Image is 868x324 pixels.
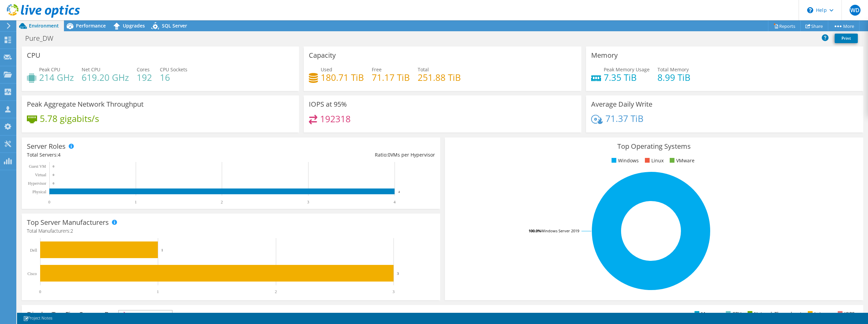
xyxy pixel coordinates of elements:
[231,151,435,159] div: Ratio: VMs per Hypervisor
[450,143,858,150] h3: Top Operating Systems
[29,22,59,29] span: Environment
[137,74,152,81] h4: 192
[275,289,277,294] text: 2
[541,228,579,233] tspan: Windows Server 2019
[418,66,429,73] span: Total
[135,200,137,204] text: 1
[137,66,150,73] span: Cores
[372,74,410,81] h4: 71.17 TiB
[27,143,66,150] h3: Server Roles
[393,289,395,294] text: 3
[746,310,802,318] li: Network Throughput
[309,52,336,59] h3: Capacity
[850,5,861,16] span: WD
[807,7,813,13] svg: \n
[27,101,144,108] h3: Peak Aggregate Network Throughput
[32,190,46,194] text: Physical
[53,165,54,168] text: 0
[27,151,231,159] div: Total Servers:
[604,74,650,81] h4: 7.35 TiB
[768,21,801,31] a: Reports
[320,115,351,123] h4: 192318
[162,22,187,29] span: SQL Server
[591,101,652,108] h3: Average Daily Write
[657,66,689,73] span: Total Memory
[800,21,828,31] a: Share
[836,310,855,318] li: IOPS
[40,115,99,122] h4: 5.78 gigabits/s
[388,151,390,158] span: 0
[53,173,54,177] text: 0
[39,289,41,294] text: 0
[835,34,858,43] a: Print
[161,248,163,252] text: 1
[657,74,690,81] h4: 8.99 TiB
[76,22,106,29] span: Performance
[828,21,859,31] a: More
[39,74,74,81] h4: 214 GHz
[29,164,46,169] text: Guest VM
[82,66,100,73] span: Net CPU
[693,310,720,318] li: Memory
[39,66,60,73] span: Peak CPU
[604,66,650,73] span: Peak Memory Usage
[668,157,695,164] li: VMware
[321,66,332,73] span: Used
[82,74,129,81] h4: 619.20 GHz
[591,52,618,59] h3: Memory
[307,200,309,204] text: 3
[643,157,664,164] li: Linux
[28,181,46,186] text: Hypervisor
[398,190,400,194] text: 4
[309,101,347,108] h3: IOPS at 95%
[529,228,541,233] tspan: 100.0%
[397,271,399,275] text: 3
[123,22,145,29] span: Upgrades
[27,219,109,226] h3: Top Server Manufacturers
[372,66,382,73] span: Free
[27,227,435,235] h4: Total Manufacturers:
[724,310,741,318] li: CPU
[28,271,37,276] text: Cisco
[30,248,37,253] text: Dell
[610,157,639,164] li: Windows
[394,200,396,204] text: 4
[22,35,64,42] h1: Pure_DW
[321,74,364,81] h4: 180.71 TiB
[119,310,172,319] span: IOPS
[605,115,644,122] h4: 71.37 TiB
[18,314,57,323] a: Project Notes
[418,74,461,81] h4: 251.88 TiB
[806,310,832,318] li: Latency
[58,151,61,158] span: 4
[27,52,40,59] h3: CPU
[160,66,187,73] span: CPU Sockets
[160,74,187,81] h4: 16
[35,173,47,177] text: Virtual
[53,182,54,185] text: 0
[157,289,159,294] text: 1
[70,228,73,234] span: 2
[221,200,223,204] text: 2
[48,200,50,204] text: 0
